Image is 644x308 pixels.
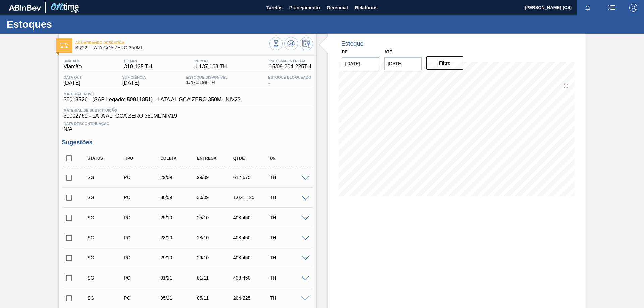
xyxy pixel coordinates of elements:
input: dd/mm/yyyy [384,57,422,70]
div: 408,450 [232,215,272,220]
div: TH [268,235,309,240]
div: Qtde [232,156,272,161]
div: Pedido de Compra [122,195,163,200]
div: Status [86,156,126,161]
div: 408,450 [232,275,272,281]
div: TH [268,275,309,281]
span: Viamão [64,64,82,70]
div: 1.021,125 [232,195,272,200]
div: 408,450 [232,235,272,240]
div: Sugestão Criada [86,215,126,220]
div: 408,450 [232,255,272,260]
div: 01/11/2025 [159,275,199,281]
span: Unidade [64,59,82,63]
div: - [266,75,313,86]
label: Até [384,50,392,54]
span: Tarefas [266,4,283,12]
div: Sugestão Criada [86,195,126,200]
div: Sugestão Criada [86,295,126,301]
span: [DATE] [122,80,146,86]
span: Gerencial [327,4,348,12]
span: Planejamento [289,4,320,12]
div: 30/09/2025 [195,195,236,200]
span: Próxima Entrega [269,59,311,63]
button: Atualizar Gráfico [284,37,298,50]
span: Data Descontinuação [64,122,311,126]
div: TH [268,255,309,260]
div: TH [268,195,309,200]
div: Sugestão Criada [86,235,126,240]
span: Suficiência [122,75,146,79]
div: 05/11/2025 [159,295,199,301]
div: Sugestão Criada [86,255,126,260]
div: TH [268,175,309,180]
img: TNhmsLtSVTkK8tSr43FrP2fwEKptu5GPRR3wAAAABJRU5ErkJggg== [9,5,41,11]
div: Coleta [159,156,199,161]
span: [DATE] [64,80,82,86]
div: 29/10/2025 [159,255,199,260]
span: 30002769 - LATA AL. GCA ZERO 350ML NIV19 [64,113,311,119]
div: Sugestão Criada [86,175,126,180]
div: Pedido de Compra [122,175,163,180]
div: 29/09/2025 [159,175,199,180]
div: TH [268,295,309,301]
span: Estoque Disponível [186,75,228,79]
button: Visão Geral dos Estoques [269,37,283,50]
span: PE MAX [195,59,227,63]
span: Material de Substituição [64,108,311,112]
img: Logout [629,4,637,12]
span: PE MIN [124,59,152,63]
div: N/A [62,119,313,132]
div: Pedido de Compra [122,215,163,220]
span: Material ativo [64,92,241,96]
div: 204,225 [232,295,272,301]
div: Entrega [195,156,236,161]
div: Estoque [341,40,364,47]
h1: Estoques [7,20,126,28]
span: Estoque Bloqueado [268,75,311,79]
div: 28/10/2025 [195,235,236,240]
span: 30018526 - (SAP Legado: 50811851) - LATA AL GCA ZERO 350ML NIV23 [64,97,241,103]
div: UN [268,156,309,161]
div: 05/11/2025 [195,295,236,301]
div: 612,675 [232,175,272,180]
span: Relatórios [355,4,378,12]
div: Tipo [122,156,163,161]
div: TH [268,215,309,220]
span: 1.471,198 TH [186,80,228,85]
div: Pedido de Compra [122,235,163,240]
div: 25/10/2025 [159,215,199,220]
div: Pedido de Compra [122,295,163,301]
div: Pedido de Compra [122,255,163,260]
div: Pedido de Compra [122,275,163,281]
input: dd/mm/yyyy [342,57,379,70]
span: Aguardando Descarga [75,41,269,45]
div: Sugestão Criada [86,275,126,281]
button: Programar Estoque [300,37,313,50]
div: 29/09/2025 [195,175,236,180]
span: BR22 - LATA GCA ZERO 350ML [75,45,269,50]
div: 28/10/2025 [159,235,199,240]
div: 01/11/2025 [195,275,236,281]
div: 30/09/2025 [159,195,199,200]
div: 25/10/2025 [195,215,236,220]
span: 15/09 - 204,225 TH [269,64,311,70]
h3: Sugestões [62,139,313,146]
div: 29/10/2025 [195,255,236,260]
label: De [342,50,348,54]
span: 310,135 TH [124,64,152,70]
img: userActions [608,4,616,12]
span: Data out [64,75,82,79]
img: Ícone [60,43,68,48]
button: Filtro [426,56,464,70]
span: 1.137,163 TH [195,64,227,70]
button: Notificações [577,3,598,12]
